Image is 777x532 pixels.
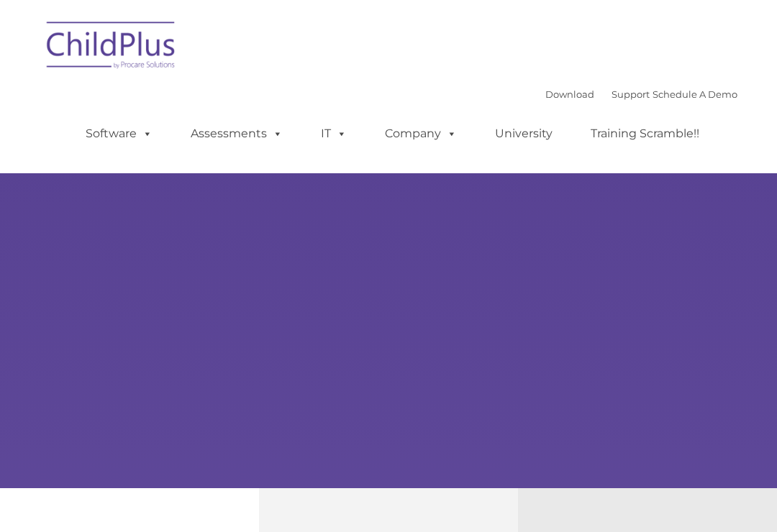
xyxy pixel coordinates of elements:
[176,119,297,148] a: Assessments
[306,119,361,148] a: IT
[71,119,167,148] a: Software
[653,88,737,100] a: Schedule A Demo
[612,88,650,100] a: Support
[371,119,471,148] a: Company
[576,119,714,148] a: Training Scramble!!
[545,88,737,100] font: |
[40,12,183,83] img: ChildPlus by Procare Solutions
[481,119,567,148] a: University
[545,88,594,100] a: Download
